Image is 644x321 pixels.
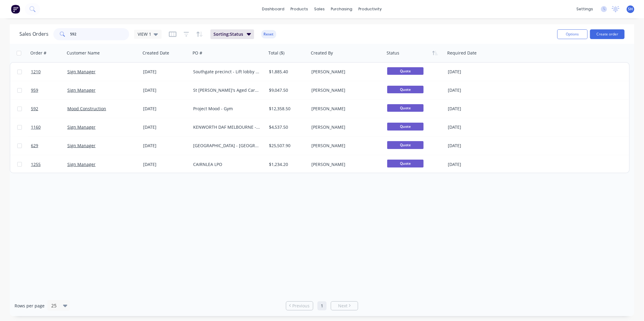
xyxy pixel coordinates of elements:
[31,155,67,174] a: 1255
[31,161,41,167] span: 1255
[448,124,496,130] div: [DATE]
[143,69,188,75] div: [DATE]
[269,124,305,130] div: $4,537.50
[67,143,96,148] a: Sign Manager
[557,29,588,39] button: Options
[387,86,424,93] span: Quote
[143,87,188,93] div: [DATE]
[268,50,284,56] div: Total ($)
[447,50,477,56] div: Required Date
[70,28,129,40] input: Search...
[19,31,49,37] h1: Sales Orders
[143,50,169,56] div: Created Date
[311,5,328,14] div: sales
[31,87,38,93] span: 959
[311,50,333,56] div: Created By
[31,63,67,81] a: 1210
[311,69,379,75] div: [PERSON_NAME]
[31,143,38,149] span: 629
[31,118,67,136] a: 1160
[138,31,151,37] span: VIEW 1
[269,161,305,167] div: $1,234.20
[269,106,305,112] div: $12,358.50
[143,143,188,149] div: [DATE]
[283,301,361,310] ul: Pagination
[31,81,67,99] a: 959
[387,160,424,167] span: Quote
[311,143,379,149] div: [PERSON_NAME]
[448,87,496,93] div: [DATE]
[143,161,188,167] div: [DATE]
[31,106,38,112] span: 592
[448,69,496,75] div: [DATE]
[328,5,356,14] div: purchasing
[193,143,260,149] div: [GEOGRAPHIC_DATA] - [GEOGRAPHIC_DATA] signage
[448,106,496,112] div: [DATE]
[288,5,311,14] div: products
[387,123,424,130] span: Quote
[31,100,67,118] a: 592
[15,303,45,309] span: Rows per page
[259,5,288,14] a: dashboard
[269,143,305,149] div: $25,507.90
[269,69,305,75] div: $1,885.40
[311,161,379,167] div: [PERSON_NAME]
[213,31,243,37] span: Sorting: Status
[143,106,188,112] div: [DATE]
[317,301,327,310] a: Page 1 is your current page
[31,124,41,130] span: 1160
[448,143,496,149] div: [DATE]
[67,161,96,167] a: Sign Manager
[356,5,385,14] div: productivity
[31,69,41,75] span: 1210
[67,124,96,130] a: Sign Manager
[67,106,106,111] a: Mood Construction
[193,161,260,167] div: CAIRNLEA LPO
[143,124,188,130] div: [DATE]
[193,69,260,75] div: Southgate precinct - Lift lobby wayfinding
[261,30,276,38] button: Reset
[193,106,260,112] div: Project Mood - Gym
[311,106,379,112] div: [PERSON_NAME]
[387,104,424,112] span: Quote
[293,303,310,309] span: Previous
[11,5,20,14] img: Factory
[67,50,100,56] div: Customer Name
[286,303,313,309] a: Previous page
[387,141,424,149] span: Quote
[67,69,96,74] a: Sign Manager
[448,161,496,167] div: [DATE]
[193,124,260,130] div: KENWORTH DAF MELBOURNE - Lightbox Maintenance
[311,87,379,93] div: [PERSON_NAME]
[573,5,596,14] div: settings
[67,87,96,93] a: Sign Manager
[311,124,379,130] div: [PERSON_NAME]
[269,87,305,93] div: $9,047.50
[387,50,399,56] div: Status
[628,6,633,12] span: SH
[387,67,424,75] span: Quote
[210,29,254,39] button: Sorting:Status
[331,303,358,309] a: Next page
[193,87,260,93] div: St [PERSON_NAME]'s Aged Care Residence
[338,303,347,309] span: Next
[30,50,46,56] div: Order #
[590,29,625,39] button: Create order
[31,137,67,155] a: 629
[193,50,202,56] div: PO #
